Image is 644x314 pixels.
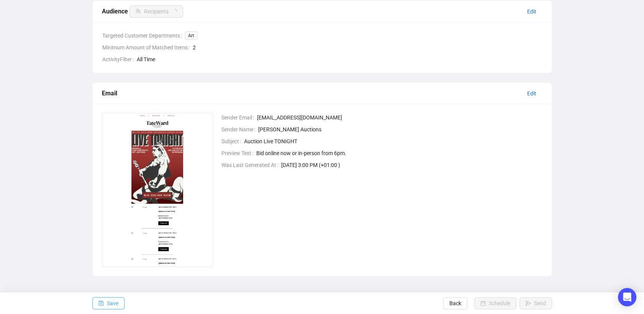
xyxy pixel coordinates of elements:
button: Save [92,297,125,309]
button: Schedule [474,297,516,309]
img: 1758031665333-YxjTYOB19j15gsrV.png [102,113,213,267]
button: Send [519,297,552,309]
span: Save [107,293,118,314]
span: [DATE] 3:00 PM (+01:00 ) [281,161,542,169]
button: Edit [521,5,542,18]
span: Subject [221,137,244,146]
button: Edit [521,87,542,100]
span: Auction Live TONIGHT [244,137,542,146]
span: Audience [102,8,183,15]
div: Email [102,88,521,98]
span: Sender Name [221,125,258,134]
span: Was Last Generated At [221,161,281,169]
span: All Time [137,55,542,64]
span: [PERSON_NAME] Auctions [258,125,542,134]
span: Back [449,293,461,314]
span: Art [185,31,197,40]
span: Minimum Amount of Matched Items [102,43,193,52]
span: Targeted Customer Departments [102,31,185,40]
button: Back [443,297,467,309]
span: Sender Email [221,113,257,122]
span: 2 [193,43,542,52]
span: ActivityFilter [102,55,137,64]
span: Preview Text [221,149,256,157]
span: Bid online now or in-person from 6pm. [256,149,542,157]
button: Recipientsloading [129,5,183,18]
span: Edit [527,89,536,98]
span: [EMAIL_ADDRESS][DOMAIN_NAME] [257,113,542,122]
span: save [98,301,104,306]
span: Edit [527,7,536,16]
div: Open Intercom Messenger [618,288,636,306]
